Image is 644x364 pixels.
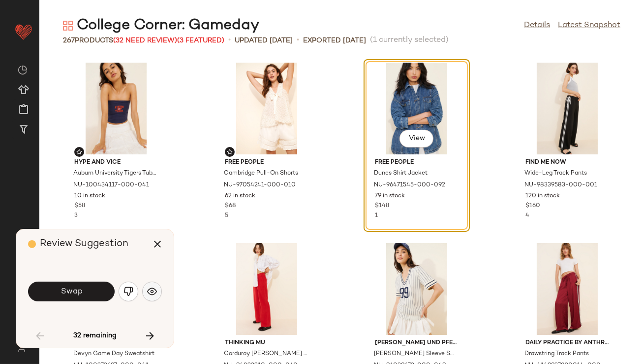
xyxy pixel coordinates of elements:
[524,20,550,32] a: Details
[14,22,33,41] img: heart_red.DM2ytmEG.svg
[525,158,609,167] span: Find Me Now
[225,339,308,348] span: Thinking MU
[74,202,85,211] span: $58
[123,287,133,296] img: svg%3e
[224,169,298,178] span: Cambridge Pull-On Shorts
[375,339,459,348] span: [PERSON_NAME] und Pferdgarten
[73,331,117,340] span: 32 remaining
[225,158,308,167] span: Free People
[524,350,589,359] span: Drawstring Track Pants
[525,192,560,201] span: 120 in stock
[66,63,166,154] img: 100434117_041_b
[73,169,157,178] span: Auburn University Tigers Tube Top
[217,63,316,154] img: 97054241_010_b
[408,135,425,143] span: View
[374,350,458,359] span: [PERSON_NAME] Sleeve Sweater
[370,35,449,46] span: (1 currently selected)
[297,35,299,46] span: •
[367,63,466,154] img: 96471545_092_b
[12,344,31,352] img: svg%3e
[40,239,128,249] span: Review Suggestion
[525,213,529,219] span: 4
[518,243,617,335] img: 4149937830014_060_b
[374,169,428,178] span: Dunes Shirt Jacket
[558,20,620,32] a: Latest Snapshot
[224,350,307,359] span: Corduroy [PERSON_NAME] Pants
[28,282,115,301] button: Swap
[63,16,259,36] div: College Corner: Gameday
[227,149,233,155] img: svg%3e
[113,37,177,44] span: (32 Need Review)
[228,35,231,46] span: •
[518,63,617,154] img: 98339583_001_b
[374,181,445,190] span: NU-96471545-000-092
[303,36,366,46] p: Exported [DATE]
[235,36,293,46] p: updated [DATE]
[60,287,82,296] span: Swap
[63,36,224,46] div: Products
[73,181,149,190] span: NU-100434117-000-041
[73,350,154,359] span: Devyn Game Day Sweatshirt
[74,192,105,201] span: 10 in stock
[224,181,296,190] span: NU-97054241-000-010
[147,287,157,296] img: svg%3e
[525,202,540,211] span: $160
[63,21,73,31] img: svg%3e
[74,213,78,219] span: 3
[217,243,316,335] img: 94822210_060_b
[63,37,75,44] span: 267
[18,65,28,75] img: svg%3e
[525,339,609,348] span: Daily Practice by Anthropologie
[74,158,158,167] span: Hype and Vice
[225,202,236,211] span: $68
[177,37,224,44] span: (3 Featured)
[367,243,466,335] img: 96039672_049_b
[76,149,82,155] img: svg%3e
[524,181,597,190] span: NU-98339583-000-001
[225,213,228,219] span: 5
[225,192,255,201] span: 62 in stock
[399,130,433,147] button: View
[524,169,587,178] span: Wide-Leg Track Pants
